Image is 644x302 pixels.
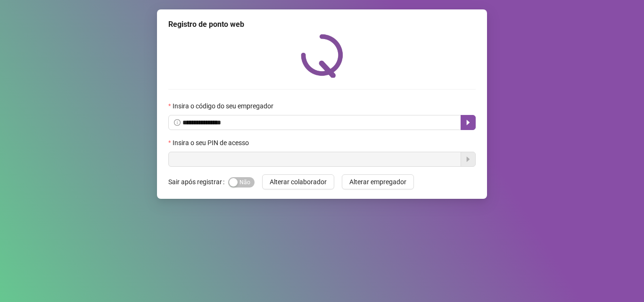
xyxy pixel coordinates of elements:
img: QRPoint [301,34,343,78]
label: Sair após registrar [168,174,228,189]
span: info-circle [174,119,181,126]
span: caret-right [464,119,472,126]
label: Insira o seu PIN de acesso [168,138,255,148]
span: Alterar colaborador [270,177,327,187]
button: Alterar colaborador [262,174,334,189]
span: Alterar empregador [349,177,406,187]
div: Registro de ponto web [168,19,476,30]
button: Alterar empregador [342,174,414,189]
label: Insira o código do seu empregador [168,101,280,111]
